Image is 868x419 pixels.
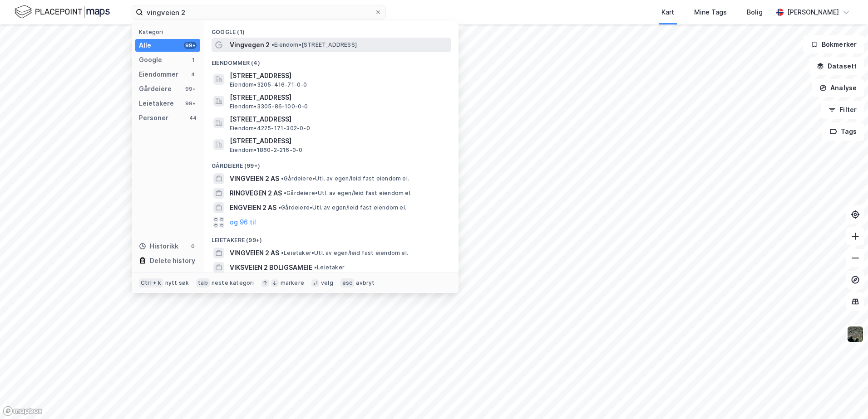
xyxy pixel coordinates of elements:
[143,5,375,19] input: Søk på adresse, matrikkel, gårdeiere, leietakere eller personer
[314,264,345,271] span: Leietaker
[281,249,408,257] span: Leietaker • Utl. av egen/leid fast eiendom el.
[139,29,200,35] div: Kategori
[189,71,197,78] div: 4
[271,41,357,49] span: Eiendom • [STREET_ADDRESS]
[278,204,406,211] span: Gårdeiere • Utl. av egen/leid fast eiendom el.
[822,122,864,141] button: Tags
[189,114,197,122] div: 44
[230,114,448,125] span: [STREET_ADDRESS]
[821,101,864,119] button: Filter
[189,56,197,63] div: 1
[230,173,279,184] span: VINGVEIEN 2 AS
[230,136,448,146] span: [STREET_ADDRESS]
[321,279,333,287] div: velg
[787,7,839,18] div: [PERSON_NAME]
[747,7,763,18] div: Bolig
[823,375,868,419] div: Kontrollprogram for chat
[184,42,197,49] div: 99+
[271,41,274,48] span: •
[809,57,864,75] button: Datasett
[139,278,163,287] div: Ctrl + k
[139,69,178,80] div: Eiendommer
[230,39,270,50] span: Vingvegen 2
[196,278,210,287] div: tab
[230,70,448,81] span: [STREET_ADDRESS]
[314,264,317,271] span: •
[803,35,864,54] button: Bokmerker
[230,146,302,154] span: Eiendom • 1860-2-216-0-0
[230,202,276,213] span: ENGVEIEN 2 AS
[356,279,375,287] div: avbryt
[230,262,312,273] span: VIKSVEIEN 2 BOLIGSAMEIE
[230,81,307,88] span: Eiendom • 3205-416-71-0-0
[281,279,304,287] div: markere
[823,375,868,419] iframe: Chat Widget
[230,248,279,258] span: VINGVEIEN 2 AS
[204,52,459,68] div: Eiendommer (4)
[278,204,281,211] span: •
[812,79,864,97] button: Analyse
[661,7,674,18] div: Kart
[3,406,43,416] a: Mapbox homepage
[230,103,308,110] span: Eiendom • 3305-86-100-0-0
[15,4,110,20] img: logo.f888ab2527a4732fd821a326f86c7f29.svg
[281,249,284,256] span: •
[281,175,284,182] span: •
[230,188,282,199] span: RINGVEGEN 2 AS
[847,326,864,343] img: 9k=
[212,279,254,287] div: neste kategori
[150,255,195,266] div: Delete history
[230,125,310,132] span: Eiendom • 4225-171-302-0-0
[230,92,448,103] span: [STREET_ADDRESS]
[340,278,355,287] div: esc
[284,190,412,197] span: Gårdeiere • Utl. av egen/leid fast eiendom el.
[694,7,727,18] div: Mine Tags
[184,85,197,93] div: 99+
[165,279,189,287] div: nytt søk
[204,155,459,171] div: Gårdeiere (99+)
[139,241,178,252] div: Historikk
[284,190,286,196] span: •
[281,175,409,182] span: Gårdeiere • Utl. av egen/leid fast eiendom el.
[139,40,151,51] div: Alle
[184,100,197,107] div: 99+
[204,21,459,38] div: Google (1)
[139,112,168,123] div: Personer
[139,98,174,109] div: Leietakere
[189,243,197,250] div: 0
[139,83,172,94] div: Gårdeiere
[139,54,162,65] div: Google
[204,229,459,246] div: Leietakere (99+)
[230,217,256,228] button: og 96 til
